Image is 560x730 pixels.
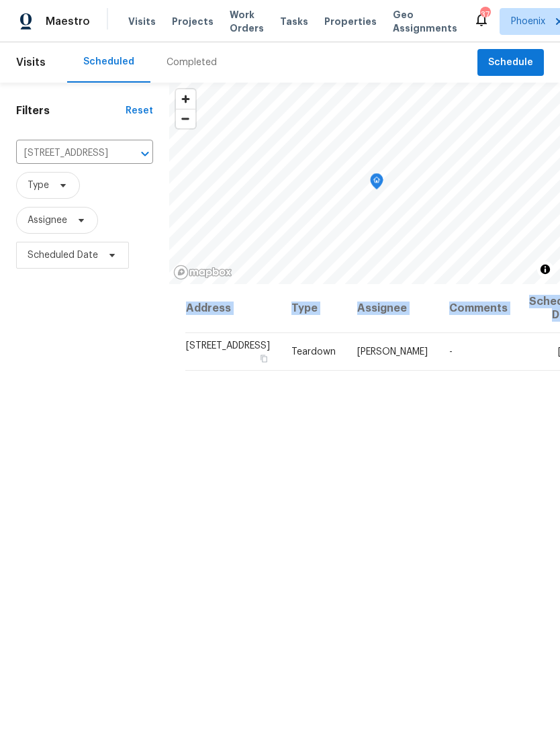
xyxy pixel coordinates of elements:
[172,15,214,28] span: Projects
[46,15,90,28] span: Maestro
[167,56,217,69] div: Completed
[128,15,156,28] span: Visits
[541,262,549,277] span: Toggle attribution
[185,284,281,333] th: Address
[28,214,67,227] span: Assignee
[230,8,264,35] span: Work Orders
[28,179,49,192] span: Type
[83,55,134,69] div: Scheduled
[370,173,383,194] div: Map marker
[480,8,489,21] div: 37
[176,89,195,109] button: Zoom in
[258,353,270,365] button: Copy Address
[488,54,533,71] span: Schedule
[346,284,438,333] th: Assignee
[280,17,308,26] span: Tasks
[173,265,232,280] a: Mapbox homepage
[176,109,195,128] button: Zoom out
[537,261,553,277] button: Toggle attribution
[28,248,98,262] span: Scheduled Date
[357,347,428,357] span: [PERSON_NAME]
[477,49,544,77] button: Schedule
[281,284,346,333] th: Type
[291,347,336,357] span: Teardown
[136,144,154,163] button: Open
[126,104,153,118] div: Reset
[16,143,115,164] input: Search for an address...
[511,15,545,28] span: Phoenix
[186,341,270,351] span: [STREET_ADDRESS]
[16,48,46,77] span: Visits
[438,284,518,333] th: Comments
[324,15,377,28] span: Properties
[16,104,126,118] h1: Filters
[393,8,457,35] span: Geo Assignments
[449,347,453,357] span: -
